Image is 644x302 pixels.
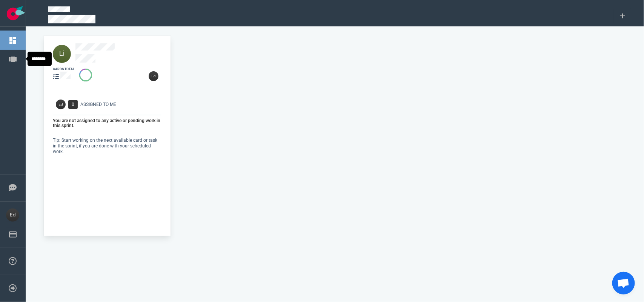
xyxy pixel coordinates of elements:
[53,118,161,129] p: You are not assigned to any active or pending work in this sprint.
[53,138,161,155] p: Tip: Start working on the next available card or task in the sprint, if you are done with your sc...
[80,101,166,108] div: Assigned To Me
[56,100,66,109] img: Avatar
[149,71,158,81] img: 26
[612,272,635,294] div: Aprire la chat
[53,45,71,63] img: 40
[68,100,78,109] span: 0
[53,67,75,72] div: cards total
